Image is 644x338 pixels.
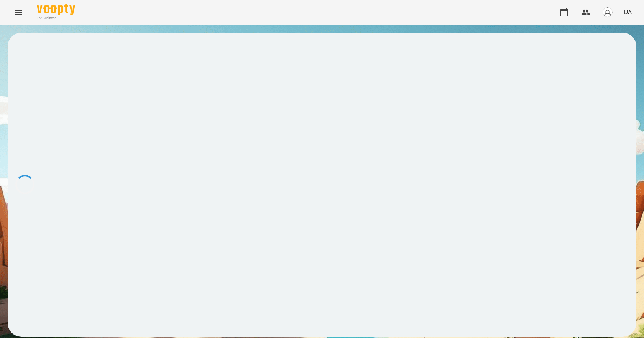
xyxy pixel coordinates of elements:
[37,16,75,21] span: For Business
[602,7,613,18] img: avatar_s.png
[9,3,28,21] button: Menu
[624,8,632,16] span: UA
[37,4,75,15] img: Voopty Logo
[621,5,635,19] button: UA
